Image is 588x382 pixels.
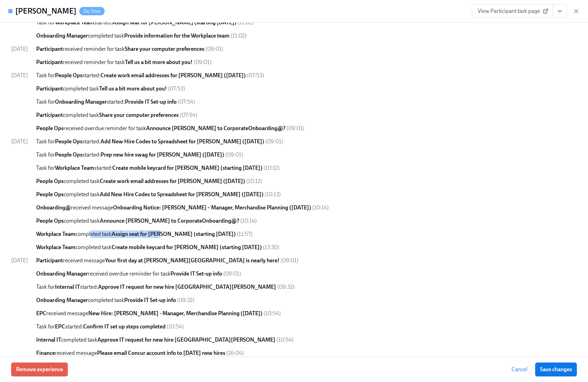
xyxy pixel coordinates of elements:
span: received message [36,204,311,211]
span: Task for started: [36,19,236,26]
span: completed task [36,297,176,303]
span: completed task [36,217,239,224]
strong: People Ops [55,138,82,145]
span: ( 09:32 ) [177,297,194,303]
strong: Tell us a bit more about you! [99,85,167,92]
span: ( 07:54 ) [180,112,197,118]
strong: New Hire: [PERSON_NAME] - Manager, Merchandise Planning ([DATE]) [88,310,263,317]
span: Task for started: [36,138,264,145]
span: Task for started: [36,98,177,105]
span: ( 07:53 ) [247,72,264,79]
span: completed task [36,112,179,118]
strong: Internal IT [36,336,61,343]
strong: Assign seat for [PERSON_NAME] (starting [DATE]) [112,19,236,26]
strong: Provide IT Set-up info [170,270,222,277]
strong: People Ops [36,217,64,224]
span: completed task [36,85,167,92]
span: completed task [36,336,275,343]
span: received reminder for task [36,59,193,65]
strong: Internal IT [55,284,80,290]
strong: Your first day at [PERSON_NAME][GEOGRAPHIC_DATA] is nearly here! [105,257,280,264]
strong: People Ops [36,191,64,198]
span: ( 10:13 ) [265,191,281,198]
span: ( 13:30 ) [263,244,279,250]
span: Task for started: [36,284,276,290]
span: Task for started: [36,323,166,330]
span: received overdue reminder for task [36,125,285,132]
strong: Share your computer preferences [99,112,179,118]
strong: People Ops [55,151,82,158]
span: Save changes [540,366,572,373]
button: Save changes [535,363,577,376]
strong: Workplace Team [36,231,75,237]
strong: Please email Concur account info to [DATE] new hires [97,350,225,356]
span: On Time [79,9,105,14]
h4: [PERSON_NAME] [15,6,76,16]
strong: People Ops [36,125,64,132]
strong: Participant [36,85,63,92]
strong: Create work email addresses for [PERSON_NAME] ([DATE]) [100,72,246,79]
strong: Onboarding@ [36,204,71,211]
span: ( 10:14 ) [312,204,329,211]
strong: Participant [36,46,63,52]
strong: Create mobile keycard for [PERSON_NAME] (starting [DATE]) [112,165,263,171]
strong: Add New Hire Codes to Spreadsheet for [PERSON_NAME] ([DATE]) [100,138,264,145]
span: [DATE] [11,138,28,145]
span: ( 11:57 ) [237,231,252,237]
strong: Share your computer preferences [125,46,204,52]
strong: Announce [PERSON_NAME] to CorporateOnboarding@? [146,125,285,132]
span: ( 09:01 ) [206,46,223,52]
span: completed task [36,244,262,250]
span: ( 16:04 ) [226,350,244,356]
span: ( 09:01 ) [225,151,243,158]
span: ( 10:12 ) [264,165,280,171]
strong: Workplace Team [55,165,94,171]
strong: Approve IT request for new hire [GEOGRAPHIC_DATA][PERSON_NAME] [98,284,276,290]
span: ( 10:14 ) [240,217,257,224]
strong: People Ops [55,72,82,79]
span: ( 10:12 ) [246,178,262,184]
span: ( 09:32 ) [277,284,295,290]
strong: Create mobile keycard for [PERSON_NAME] (starting [DATE]) [112,244,262,250]
span: ( 07:54 ) [178,98,195,105]
strong: Provide IT Set-up info [125,98,177,105]
span: [DATE] [11,46,28,52]
span: received message [36,257,280,264]
span: [DATE] [11,72,28,79]
span: ( 09:01 ) [223,270,241,277]
span: completed task [36,178,245,184]
span: ( 10:54 ) [276,336,293,343]
strong: Prep new hire swag for [PERSON_NAME] ([DATE]) [100,151,224,158]
span: ( 07:53 ) [168,85,185,92]
span: received message [36,310,263,317]
span: completed task [36,191,264,198]
strong: Approve IT request for new hire [GEOGRAPHIC_DATA][PERSON_NAME] [97,336,275,343]
span: completed task [36,231,236,237]
strong: Participant [36,59,63,65]
strong: Onboarding Manager [36,297,88,303]
span: ( 09:01 ) [194,59,211,65]
span: received message [36,350,225,356]
strong: Onboarding Notice: [PERSON_NAME] – Manager, Merchandise Planning ([DATE]) [113,204,311,211]
strong: Provide IT Set-up info [124,297,176,303]
span: Remove experience [16,366,63,373]
span: ( 10:54 ) [264,310,281,317]
strong: Finance [36,350,55,356]
strong: Add New Hire Codes to Spreadsheet for [PERSON_NAME] ([DATE]) [100,191,264,198]
span: ( 10:54 ) [167,323,184,330]
span: ( 09:01 ) [281,257,298,264]
span: Task for started: [36,72,246,79]
strong: Create work email addresses for [PERSON_NAME] ([DATE]) [100,178,245,184]
span: ( 09:01 ) [265,138,283,145]
button: Remove experience [11,363,68,376]
span: completed task [36,32,229,39]
button: Cancel [507,363,532,376]
strong: People Ops [36,178,64,184]
strong: Onboarding Manager [55,98,107,105]
strong: Tell us a bit more about you! [125,59,193,65]
span: ( 11:02 ) [237,19,253,26]
span: View Participant task page [478,8,547,15]
strong: Assign seat for [PERSON_NAME] (starting [DATE]) [112,231,236,237]
button: View task page [553,4,567,18]
strong: Onboarding Manager [36,270,88,277]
